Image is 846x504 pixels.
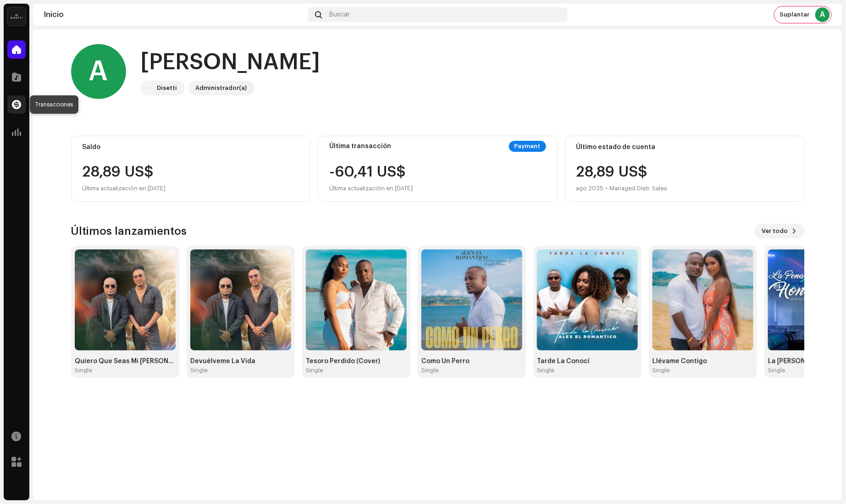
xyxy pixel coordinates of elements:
[421,249,522,350] img: 356a7b1b-72db-4b05-b515-97853fd3bb76
[762,222,788,240] span: Ver todo
[71,44,126,99] div: A
[610,183,668,194] div: Managed Distr. Sales
[75,249,176,350] img: dd667555-9ec1-41cd-9367-578a2bb47ec3
[652,367,670,374] div: Single
[190,249,291,350] img: b3a095a7-39d4-4f0e-a0a3-dd51eb7fe91d
[576,183,604,194] div: ago 2025
[83,183,299,194] div: Última actualización en [DATE]
[329,183,413,194] div: Última actualización en [DATE]
[576,144,793,151] div: Último estado de cuenta
[71,136,311,202] re-o-card-value: Saldo
[83,144,299,151] div: Saldo
[190,367,208,374] div: Single
[306,367,323,374] div: Single
[755,224,805,238] button: Ver todo
[75,358,176,365] div: Quiero Que Seas Mi [PERSON_NAME]
[565,136,805,202] re-o-card-value: Último estado de cuenta
[44,11,304,18] div: Inicio
[509,141,546,152] div: Payment
[815,7,830,22] div: A
[306,249,407,350] img: 51a899c0-72e5-424c-a606-e47267043ca8
[141,48,321,77] div: [PERSON_NAME]
[421,358,522,365] div: Como Un Perro
[157,83,177,94] div: Disetti
[652,358,753,365] div: Llévame Contigo
[329,143,391,150] div: Última transacción
[421,367,439,374] div: Single
[190,358,291,365] div: Devuélveme La Vida
[537,367,554,374] div: Single
[768,367,785,374] div: Single
[537,249,638,350] img: e0378641-d4ee-4be3-bcf8-b2186eb6debf
[75,367,92,374] div: Single
[196,83,247,94] div: Administrador(a)
[306,358,407,365] div: Tesoro Perdido (Cover)
[606,183,608,194] div: •
[329,11,350,18] span: Buscar
[652,249,753,350] img: 770c5952-3282-42a8-ac3b-3dd7d1d2e2fb
[71,224,187,238] h3: Últimos lanzamientos
[537,358,638,365] div: Tarde La Conocí
[143,83,154,94] img: 02a7c2d3-3c89-4098-b12f-2ff2945c95ee
[780,11,810,18] span: Suplantar
[7,7,26,26] img: 02a7c2d3-3c89-4098-b12f-2ff2945c95ee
